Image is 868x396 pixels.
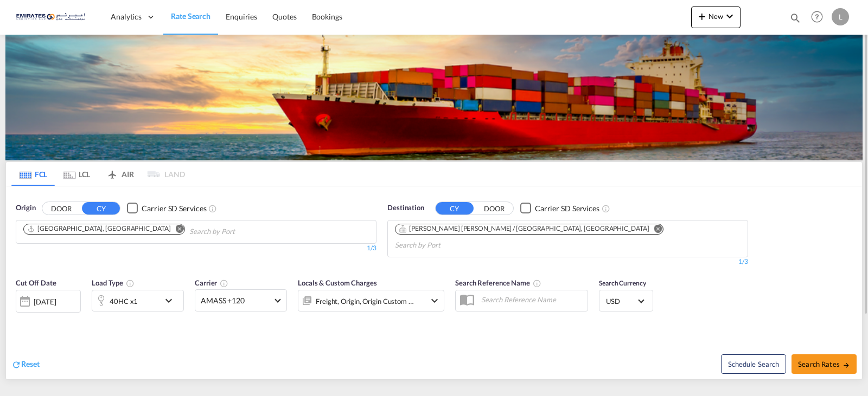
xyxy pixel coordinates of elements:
md-select: Select Currency: $ USDUnited States Dollar [605,293,647,309]
span: Bookings [312,12,342,21]
span: Origin [16,203,35,213]
md-icon: Unchecked: Search for CY (Container Yard) services for all selected carriers.Checked : Search for... [208,204,217,213]
md-tab-item: FCL [11,162,55,186]
div: Santos Dumont / Rio de Janeiro, BRSDU [399,224,649,233]
md-icon: icon-arrow-right [843,361,850,369]
div: [DATE] [16,290,81,313]
button: CY [436,202,474,215]
div: Help [808,8,832,27]
div: [DATE] [34,297,56,307]
div: icon-refreshReset [11,359,40,371]
span: Help [808,8,826,26]
md-icon: The selected Trucker/Carrierwill be displayed in the rate results If the rates are from another f... [220,279,228,288]
div: icon-magnify [789,12,801,28]
input: Search Reference Name [476,291,588,308]
div: L [832,8,849,25]
span: Rate Search [171,11,210,21]
div: Press delete to remove this chip. [399,224,651,233]
button: Search Ratesicon-arrow-right [792,354,857,374]
span: Analytics [111,11,142,22]
md-icon: icon-chevron-down [162,294,181,307]
div: 40HC x1icon-chevron-down [92,290,184,311]
span: Destination [387,203,424,213]
md-icon: icon-magnify [789,12,801,24]
span: Reset [21,359,40,368]
span: Search Rates [798,360,850,368]
md-icon: icon-chevron-down [428,294,441,307]
md-icon: icon-airplane [106,168,119,176]
button: Remove [647,224,663,235]
div: Jebel Ali, AEJEA [27,224,170,233]
div: 1/3 [387,257,748,267]
md-icon: icon-refresh [11,360,21,369]
span: Carrier [195,278,228,287]
button: Note: By default Schedule search will only considerorigin ports, destination ports and cut off da... [721,354,786,374]
button: DOOR [475,202,513,215]
md-chips-wrap: Chips container. Use arrow keys to select chips. [393,220,742,254]
md-icon: icon-chevron-down [723,10,736,23]
md-checkbox: Checkbox No Ink [520,203,599,214]
div: 1/3 [16,244,376,253]
button: CY [82,202,120,215]
div: Freight Origin Origin Custom Destination Destination Custom Factory Stuffingicon-chevron-down [298,290,444,311]
span: USD [606,296,636,306]
md-datepicker: Select [16,311,24,326]
md-icon: icon-information-outline [126,279,135,288]
md-pagination-wrapper: Use the left and right arrow keys to navigate between tabs [11,162,185,186]
div: Press delete to remove this chip. [27,224,173,233]
md-tab-item: LCL [55,162,98,186]
span: New [695,12,736,21]
md-icon: Your search will be saved by the below given name [533,279,541,288]
input: Chips input. [189,223,292,241]
span: Quotes [272,12,296,21]
div: Freight Origin Origin Custom Destination Destination Custom Factory Stuffing [316,294,414,309]
input: Chips input. [395,237,498,254]
md-checkbox: Checkbox No Ink [127,203,206,214]
md-tab-item: AIR [98,162,142,186]
div: 40HC x1 [110,294,138,309]
md-icon: icon-plus 400-fg [695,10,709,23]
span: Cut Off Date [16,278,56,287]
span: Search Reference Name [455,278,541,287]
span: Enquiries [226,12,257,21]
img: LCL+%26+FCL+BACKGROUND.png [5,35,863,160]
button: icon-plus 400-fgNewicon-chevron-down [691,7,741,28]
div: Carrier SD Services [142,203,206,214]
button: Remove [168,224,184,235]
md-icon: Unchecked: Search for CY (Container Yard) services for all selected carriers.Checked : Search for... [602,204,610,213]
div: OriginDOOR CY Checkbox No InkUnchecked: Search for CY (Container Yard) services for all selected ... [6,186,862,379]
md-chips-wrap: Chips container. Use arrow keys to select chips. [22,220,297,241]
span: Locals & Custom Charges [298,278,377,287]
span: Load Type [92,278,135,287]
span: Search Currency [599,279,646,287]
img: c67187802a5a11ec94275b5db69a26e6.png [16,5,90,29]
span: AMASS +120 [201,295,271,306]
div: Carrier SD Services [535,203,599,214]
button: DOOR [42,202,80,215]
